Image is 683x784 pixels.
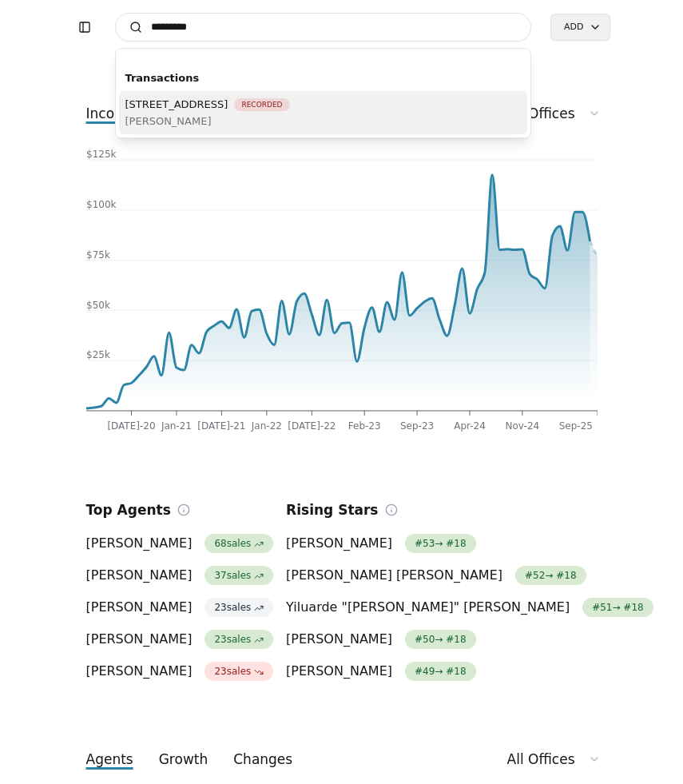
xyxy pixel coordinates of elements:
tspan: Jan-22 [250,420,281,432]
span: [PERSON_NAME] [86,566,193,585]
tspan: Sep-23 [400,420,434,432]
span: [PERSON_NAME] [286,534,392,553]
span: [PERSON_NAME] [125,113,290,129]
button: income [73,99,149,128]
button: Add [550,14,610,41]
tspan: [DATE]-20 [107,420,155,432]
span: # 53 → # 18 [405,534,476,553]
span: [PERSON_NAME] [86,598,193,617]
tspan: Feb-23 [347,420,380,432]
span: 23 sales [205,630,273,649]
span: Yiluarde "[PERSON_NAME]" [PERSON_NAME] [286,598,570,617]
tspan: $75k [86,249,110,261]
span: [PERSON_NAME] [286,630,392,649]
span: # 50 → # 18 [405,630,476,649]
tspan: Jan-21 [160,420,191,432]
tspan: [DATE]-21 [197,420,245,432]
tspan: Nov-24 [505,420,539,432]
h2: Top Agents [86,499,171,521]
tspan: Apr-24 [454,420,486,432]
span: [PERSON_NAME] [86,534,193,553]
tspan: Sep-25 [558,420,592,432]
span: 68 sales [205,534,273,553]
span: 37 sales [205,566,273,585]
tspan: $25k [86,349,110,360]
tspan: $100k [86,199,117,210]
span: 23 sales [205,662,273,681]
span: # 49 → # 18 [405,662,476,681]
span: [STREET_ADDRESS] [125,96,228,113]
button: changes [220,745,305,774]
button: growth [146,745,221,774]
tspan: $125k [86,149,117,160]
div: Transactions [125,70,522,86]
span: # 51 → # 18 [582,598,653,617]
tspan: [DATE]-22 [288,420,336,432]
button: agents [73,745,146,774]
span: [PERSON_NAME] [86,630,193,649]
div: Suggestions [116,62,531,137]
tspan: $50k [86,300,110,311]
span: [PERSON_NAME] [86,662,193,681]
span: Recorded [234,98,289,111]
span: # 52 → # 18 [515,566,586,585]
h2: Rising Stars [286,499,378,521]
span: [PERSON_NAME] [286,662,392,681]
span: 23 sales [205,598,273,617]
span: [PERSON_NAME] [PERSON_NAME] [286,566,502,585]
